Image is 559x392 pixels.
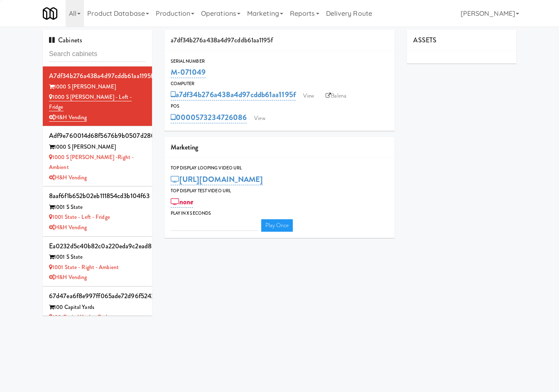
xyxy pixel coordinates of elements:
[43,237,152,287] li: ea0232d5c40b82c0a220eda9c2ead8841001 S State 1001 State - Right - AmbientH&H Vending
[250,112,269,125] a: View
[171,80,389,88] div: Computer
[49,302,146,313] div: 100 Capital Yards
[43,126,152,186] li: adf9e760014d68f5676b9b0507d2809f1000 S [PERSON_NAME] 1000 S [PERSON_NAME] -Right - AmbientH&H Ven...
[171,89,296,100] a: a7df34b276a438a4d97cddb61aa1195f
[49,47,146,62] input: Search cabinets
[43,287,152,336] li: 67d47ea6f8e997ff065ade72d96f5242100 Capital Yards 100 Capital Yards - CoolerPennys DC
[43,66,152,127] li: a7df34b276a438a4d97cddb61aa1195f1000 S [PERSON_NAME] 1000 S [PERSON_NAME] - Left - FridgeH&H Vending
[49,252,146,262] div: 1001 S State
[171,187,389,195] div: Top Display Test Video Url
[261,219,293,232] a: Play Once
[49,273,87,281] a: H&H Vending
[49,130,146,142] div: adf9e760014d68f5676b9b0507d2809f
[49,142,146,152] div: 1000 S [PERSON_NAME]
[49,213,110,221] a: 1001 State - Left - Fridge
[171,57,389,66] div: Serial Number
[49,93,132,112] a: 1000 S [PERSON_NAME] - Left - Fridge
[49,190,146,202] div: 8aaf6f1b652b02eb111854cd3b104f63
[49,174,87,181] a: H&H Vending
[321,90,351,102] a: Balena
[49,82,146,92] div: 1000 S [PERSON_NAME]
[164,30,395,51] div: a7df34b276a438a4d97cddb61aa1195f
[49,202,146,213] div: 1001 S State
[171,174,263,185] a: [URL][DOMAIN_NAME]
[49,290,146,302] div: 67d47ea6f8e997ff065ade72d96f5242
[49,35,82,45] span: Cabinets
[413,35,436,45] span: ASSETS
[49,313,112,321] a: 100 Capital Yards - Cooler
[49,153,134,171] a: 1000 S [PERSON_NAME] -Right - Ambient
[49,240,146,252] div: ea0232d5c40b82c0a220eda9c2ead884
[171,164,389,172] div: Top Display Looping Video Url
[171,112,247,123] a: 0000573234726086
[171,142,199,152] span: Marketing
[43,6,57,21] img: Micromart
[171,196,194,208] a: none
[171,209,389,218] div: Play in X seconds
[171,66,206,78] a: M-071049
[49,70,146,82] div: a7df34b276a438a4d97cddb61aa1195f
[49,113,87,122] a: H&H Vending
[49,223,87,231] a: H&H Vending
[171,102,389,110] div: POS
[49,263,119,271] a: 1001 State - Right - Ambient
[43,186,152,236] li: 8aaf6f1b652b02eb111854cd3b104f631001 S State 1001 State - Left - FridgeH&H Vending
[299,90,318,102] a: View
